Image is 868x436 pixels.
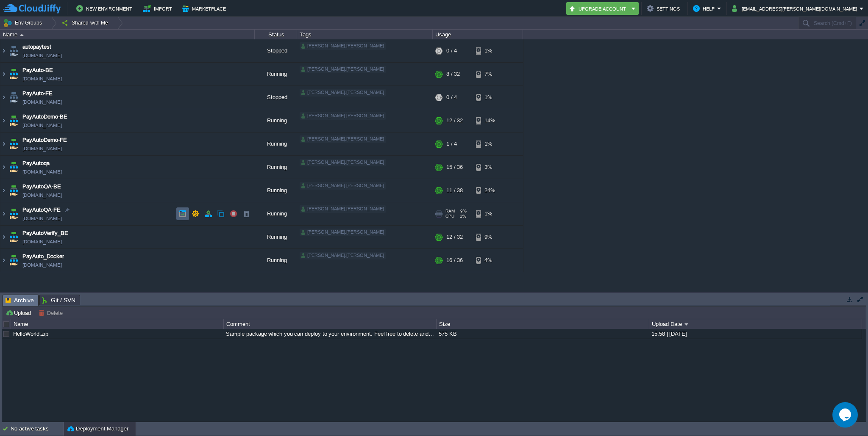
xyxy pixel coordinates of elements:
span: 1% [458,214,466,219]
div: Name [1,30,254,39]
a: [DOMAIN_NAME] [22,75,62,83]
img: AMDAwAAAACH5BAEAAAAALAAAAAABAAEAAAICRAEAOw== [8,109,19,132]
a: PayAuto-FE [22,89,53,98]
button: Upload [6,309,33,317]
img: AMDAwAAAACH5BAEAAAAALAAAAAABAAEAAAICRAEAOw== [0,179,7,202]
div: 0 / 4 [446,86,457,109]
div: 1 / 4 [446,132,457,155]
div: Comment [224,319,436,329]
div: 8 / 32 [446,63,460,86]
iframe: chat widget [832,402,860,428]
div: Usage [433,30,523,39]
img: CloudJiffy [3,3,61,14]
a: PayAutoVerify_BE [22,229,68,237]
div: 24% [476,179,504,202]
a: [DOMAIN_NAME] [22,214,62,223]
div: [PERSON_NAME].[PERSON_NAME] [300,229,386,236]
div: [PERSON_NAME].[PERSON_NAME] [300,89,386,97]
a: [DOMAIN_NAME] [22,191,62,199]
button: New Environment [76,3,135,14]
a: [DOMAIN_NAME] [22,261,62,269]
div: 1% [476,202,504,225]
div: [PERSON_NAME].[PERSON_NAME] [300,205,386,213]
a: [DOMAIN_NAME] [22,98,62,106]
span: Archive [6,295,34,306]
img: AMDAwAAAACH5BAEAAAAALAAAAAABAAEAAAICRAEAOw== [8,226,19,248]
img: AMDAwAAAACH5BAEAAAAALAAAAAABAAEAAAICRAEAOw== [8,156,19,179]
button: Settings [647,3,682,14]
img: AMDAwAAAACH5BAEAAAAALAAAAAABAAEAAAICRAEAOw== [20,34,24,36]
img: AMDAwAAAACH5BAEAAAAALAAAAAABAAEAAAICRAEAOw== [0,249,7,272]
div: Status [255,30,297,39]
a: [DOMAIN_NAME] [22,168,62,176]
a: [DOMAIN_NAME] [22,121,62,130]
div: [PERSON_NAME].[PERSON_NAME] [300,159,386,166]
a: autopaytest [22,43,51,51]
div: Running [255,156,297,179]
a: PayAuto-BE [22,66,53,75]
button: Help [693,3,717,14]
button: Delete [39,309,65,317]
img: AMDAwAAAACH5BAEAAAAALAAAAAABAAEAAAICRAEAOw== [8,132,19,155]
div: 3% [476,156,504,179]
span: [DOMAIN_NAME] [22,237,62,246]
img: AMDAwAAAACH5BAEAAAAALAAAAAABAAEAAAICRAEAOw== [0,63,7,86]
a: PayAutoDemo-BE [22,113,67,121]
div: 1% [476,39,504,62]
img: AMDAwAAAACH5BAEAAAAALAAAAAABAAEAAAICRAEAOw== [0,132,7,155]
img: AMDAwAAAACH5BAEAAAAALAAAAAABAAEAAAICRAEAOw== [0,156,7,179]
button: Deployment Manager [67,425,128,433]
img: AMDAwAAAACH5BAEAAAAALAAAAAABAAEAAAICRAEAOw== [8,63,19,86]
div: Sample package which you can deploy to your environment. Feel free to delete and upload a package... [224,329,436,339]
div: Stopped [255,39,297,62]
div: [PERSON_NAME].[PERSON_NAME] [300,135,386,143]
div: Running [255,226,297,248]
div: No active tasks [11,422,64,436]
span: CPU [445,214,454,219]
div: [PERSON_NAME].[PERSON_NAME] [300,42,386,50]
a: PayAutoQA-BE [22,182,61,191]
div: 16 / 36 [446,249,463,272]
div: [PERSON_NAME].[PERSON_NAME] [300,252,386,259]
div: 15 / 36 [446,156,463,179]
button: Shared with Me [61,17,111,29]
a: PayAutoDemo-FE [22,136,67,144]
div: Running [255,109,297,132]
div: 1% [476,86,504,109]
img: AMDAwAAAACH5BAEAAAAALAAAAAABAAEAAAICRAEAOw== [0,202,7,225]
div: 4% [476,249,504,272]
img: AMDAwAAAACH5BAEAAAAALAAAAAABAAEAAAICRAEAOw== [8,202,19,225]
div: [PERSON_NAME].[PERSON_NAME] [300,182,386,190]
a: [DOMAIN_NAME] [22,144,62,153]
button: Import [143,3,175,14]
div: [PERSON_NAME].[PERSON_NAME] [300,66,386,73]
div: Stopped [255,86,297,109]
div: 7% [476,63,504,86]
img: AMDAwAAAACH5BAEAAAAALAAAAAABAAEAAAICRAEAOw== [8,39,19,62]
div: [PERSON_NAME].[PERSON_NAME] [300,112,386,120]
img: AMDAwAAAACH5BAEAAAAALAAAAAABAAEAAAICRAEAOw== [0,86,7,109]
button: Marketplace [182,3,228,14]
span: Git / SVN [42,295,75,305]
img: AMDAwAAAACH5BAEAAAAALAAAAAABAAEAAAICRAEAOw== [8,179,19,202]
div: 1% [476,132,504,155]
a: PayAutoqa [22,159,50,168]
div: Running [255,179,297,202]
img: AMDAwAAAACH5BAEAAAAALAAAAAABAAEAAAICRAEAOw== [8,86,19,109]
button: Env Groups [3,17,45,29]
a: PayAuto_Docker [22,252,64,261]
span: 9% [458,209,467,214]
div: Running [255,63,297,86]
div: 15:58 | [DATE] [649,329,861,339]
div: 11 / 38 [446,179,463,202]
div: 575 KB [437,329,648,339]
div: Running [255,202,297,225]
div: 14% [476,109,504,132]
div: Running [255,249,297,272]
img: AMDAwAAAACH5BAEAAAAALAAAAAABAAEAAAICRAEAOw== [8,249,19,272]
